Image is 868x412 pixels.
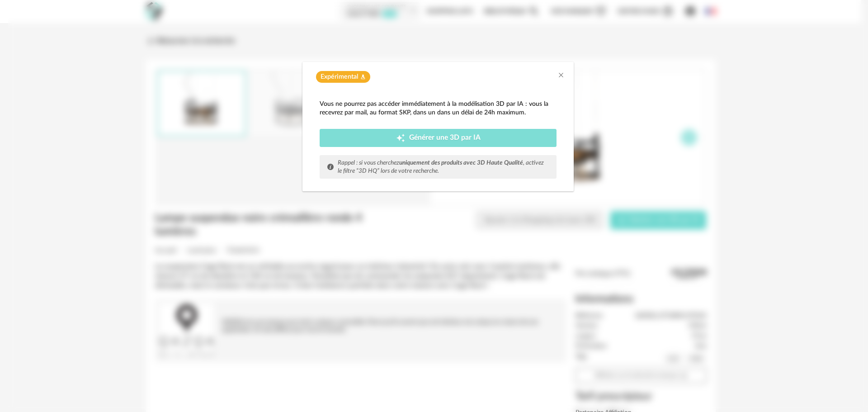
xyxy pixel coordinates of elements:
[399,160,523,166] b: uniquement des produits avec 3D Haute Qualité
[396,133,405,142] span: Creation icon
[338,160,544,174] em: Rappel : si vous cherchez , activez le filtre “3D HQ” lors de votre recherche.
[321,73,358,81] span: Expérimental
[320,129,557,147] button: Creation icon Générer une 3D par IA
[557,71,565,81] button: Close
[360,73,366,81] span: Flask icon
[302,62,574,191] div: dialog
[409,134,481,142] span: Générer une 3D par IA
[320,100,557,116] div: Vous ne pourrez pas accéder immédiatement à la modélisation 3D par IA : vous la recevrez par mail...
